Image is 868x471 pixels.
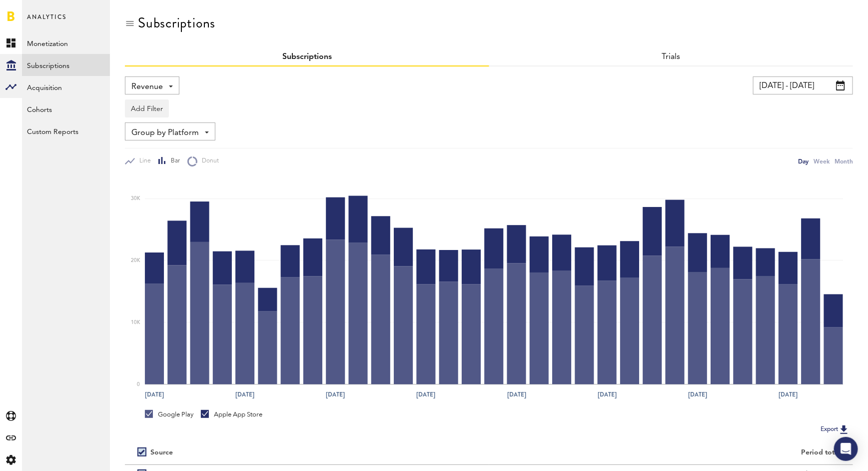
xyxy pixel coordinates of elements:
[688,390,707,399] text: [DATE]
[416,390,435,399] text: [DATE]
[22,76,110,98] a: Acquisition
[131,78,163,95] span: Revenue
[507,390,526,399] text: [DATE]
[131,258,140,263] text: 20K
[779,390,798,399] text: [DATE]
[798,156,809,166] div: Day
[131,124,199,141] span: Group by Platform
[145,410,193,419] div: Google Play
[22,32,110,54] a: Monetization
[137,382,140,387] text: 0
[138,15,215,31] div: Subscriptions
[502,448,841,457] div: Period total
[22,120,110,142] a: Custom Reports
[197,157,219,165] span: Donut
[131,196,140,201] text: 30K
[326,390,345,399] text: [DATE]
[166,157,180,165] span: Bar
[834,437,858,461] div: Open Intercom Messenger
[27,11,66,32] span: Analytics
[662,53,680,61] a: Trials
[201,410,262,419] div: Apple App Store
[21,7,57,16] span: Support
[818,423,853,436] button: Export
[814,156,830,166] div: Week
[150,448,173,457] div: Source
[135,157,151,165] span: Line
[835,156,853,166] div: Month
[598,390,617,399] text: [DATE]
[22,54,110,76] a: Subscriptions
[282,53,332,61] a: Subscriptions
[22,98,110,120] a: Cohorts
[145,390,164,399] text: [DATE]
[125,99,169,117] button: Add Filter
[131,320,140,325] text: 10K
[838,423,850,435] img: Export
[235,390,254,399] text: [DATE]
